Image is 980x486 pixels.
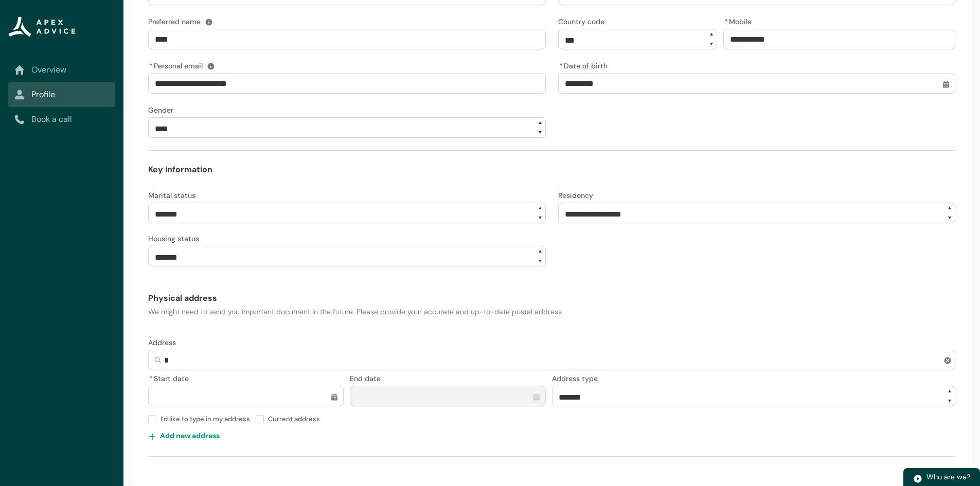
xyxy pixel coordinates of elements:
a: Book a call [14,113,109,125]
img: play.svg [913,474,922,483]
h4: Physical address [148,292,955,304]
a: Profile [14,88,109,101]
abbr: required [724,17,728,26]
span: Current address [268,412,324,423]
abbr: required [149,61,153,70]
span: Marital status [148,191,195,200]
label: Mobile [723,14,756,27]
label: Address [148,335,180,348]
span: Country code [558,17,604,26]
abbr: required [149,374,153,383]
p: We might need to send you important document in the future. Please provide your accurate and up-t... [148,307,955,317]
a: Overview [14,64,109,76]
nav: Sub page [8,58,115,132]
span: Housing status [148,234,199,243]
button: Add new address [148,427,220,444]
label: End date [350,371,385,384]
label: Preferred name [148,14,205,27]
abbr: required [559,61,563,70]
h4: Key information [148,164,955,176]
span: Residency [558,191,593,200]
span: Who are we? [926,472,970,481]
span: I’d like to type in my address. [161,412,256,423]
label: Personal email [148,59,207,71]
img: Apex Advice Group [8,16,76,37]
label: Start date [148,371,193,384]
span: Gender [148,105,173,115]
span: Address type [552,374,598,383]
label: Date of birth [558,59,612,71]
